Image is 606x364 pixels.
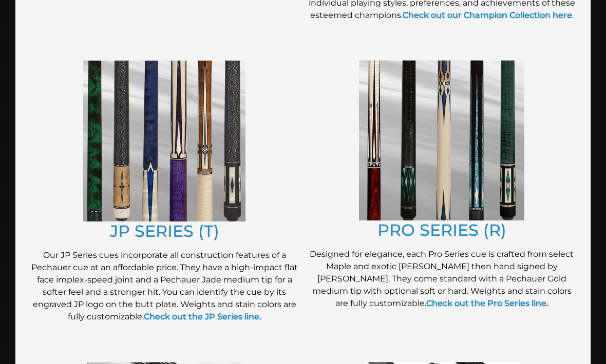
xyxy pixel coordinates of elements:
[403,11,572,21] a: Check out our Champion Collection here
[308,249,575,310] p: Designed for elegance, each Pro Series cue is crafted from select Maple and exotic [PERSON_NAME] ...
[426,299,548,309] a: Check out the Pro Series line.
[110,221,219,241] a: JP SERIES (T)
[377,220,506,240] a: PRO SERIES (R)
[144,312,261,322] a: Check out the JP Series line.
[31,250,298,323] p: Our JP Series cues incorporate all construction features of a Pechauer cue at an affordable price...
